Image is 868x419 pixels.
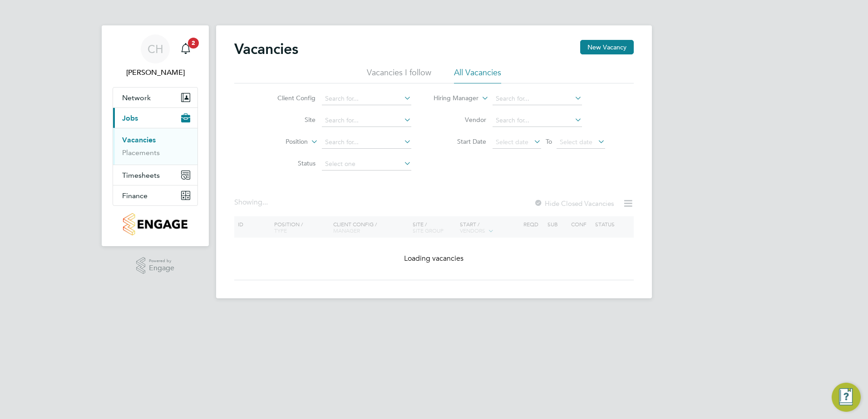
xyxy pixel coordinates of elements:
span: Jobs [122,114,138,122]
span: Engage [149,264,174,272]
label: Client Config [263,94,316,102]
input: Search for... [322,136,411,149]
input: Select one [322,158,411,171]
span: Select date [560,138,592,146]
a: 2 [177,34,195,63]
nav: Main navigation [102,25,209,246]
label: Hide Closed Vacancies [534,199,614,208]
button: Jobs [113,108,197,128]
span: Carla Hollis [113,67,198,78]
span: CH [148,43,163,55]
a: Powered byEngage [136,257,175,274]
a: CH[PERSON_NAME] [113,34,198,78]
label: Position [256,137,308,146]
span: To [543,136,555,147]
h2: Vacancies [234,40,298,58]
span: Network [122,93,151,102]
span: Powered by [149,257,174,265]
label: Start Date [434,137,486,146]
input: Search for... [493,114,582,127]
a: Vacancies [122,136,156,144]
button: Timesheets [113,165,197,185]
button: Finance [113,185,197,205]
img: countryside-properties-logo-retina.png [123,213,187,235]
label: Vendor [434,116,486,124]
button: Network [113,88,197,107]
button: Engage Resource Center [832,383,861,412]
span: Select date [496,138,528,146]
div: Showing [234,198,270,207]
li: Vacancies I follow [367,67,431,83]
li: All Vacancies [454,67,501,83]
label: Hiring Manager [426,94,478,103]
span: ... [262,198,268,207]
input: Search for... [322,93,411,105]
a: Placements [122,148,160,157]
span: 2 [188,38,199,49]
label: Status [263,159,316,167]
label: Site [263,116,316,124]
a: Go to home page [113,213,198,235]
span: Timesheets [122,171,160,180]
button: New Vacancy [580,40,634,54]
input: Search for... [322,114,411,127]
div: Jobs [113,128,197,165]
span: Finance [122,191,148,200]
input: Search for... [493,93,582,105]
